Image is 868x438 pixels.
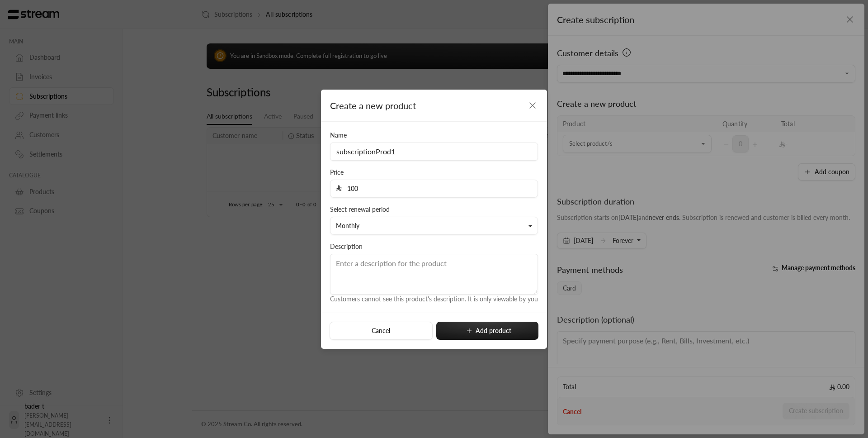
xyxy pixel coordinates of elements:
button: Add product [436,322,538,340]
span: Create a new product [330,100,416,111]
button: Cancel [330,322,432,340]
input: Enter the price for the product [342,180,532,197]
label: Price [330,168,344,177]
input: Enter the name of the product [330,143,538,161]
span: Customers cannot see this product's description. It is only viewable by you [330,295,538,303]
label: Select renewal period [330,205,390,214]
button: Monthly [330,217,538,235]
label: Description [330,242,363,251]
label: Name [330,131,347,140]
